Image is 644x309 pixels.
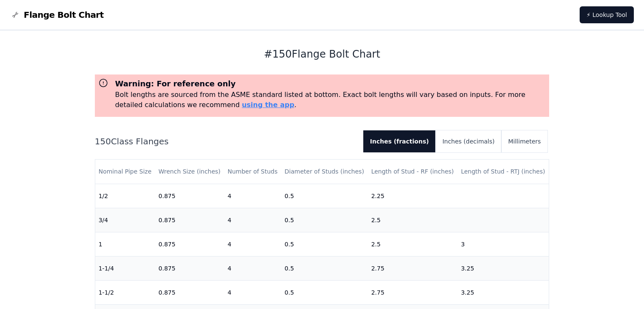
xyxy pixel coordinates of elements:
th: Length of Stud - RTJ (inches) [458,160,549,184]
td: 1-1/2 [95,280,155,304]
td: 3/4 [95,208,155,232]
img: Flange Bolt Chart Logo [10,10,20,20]
button: Inches (fractions) [363,130,436,152]
td: 0.5 [281,184,368,208]
th: Length of Stud - RF (inches) [368,160,458,184]
td: 0.5 [281,208,368,232]
th: Wrench Size (inches) [155,160,224,184]
h2: 150 Class Flanges [95,135,357,147]
td: 0.5 [281,232,368,256]
h1: # 150 Flange Bolt Chart [95,47,550,61]
th: Number of Studs [224,160,281,184]
td: 2.5 [368,208,458,232]
span: Flange Bolt Chart [24,9,104,21]
td: 2.25 [368,184,458,208]
td: 0.875 [155,184,224,208]
td: 4 [224,232,281,256]
button: Millimeters [501,130,547,152]
td: 3.25 [458,256,549,280]
td: 2.75 [368,280,458,304]
td: 0.875 [155,256,224,280]
td: 0.5 [281,280,368,304]
td: 1 [95,232,155,256]
td: 1-1/4 [95,256,155,280]
td: 4 [224,208,281,232]
a: ⚡ Lookup Tool [580,6,634,23]
td: 0.5 [281,256,368,280]
td: 2.5 [368,232,458,256]
td: 0.875 [155,208,224,232]
p: Bolt lengths are sourced from the ASME standard listed at bottom. Exact bolt lengths will vary ba... [115,90,546,110]
td: 1/2 [95,184,155,208]
td: 4 [224,184,281,208]
td: 4 [224,280,281,304]
a: Flange Bolt Chart LogoFlange Bolt Chart [10,9,104,21]
td: 3 [458,232,549,256]
td: 2.75 [368,256,458,280]
td: 4 [224,256,281,280]
a: using the app [242,101,294,109]
th: Nominal Pipe Size [95,160,155,184]
h3: Warning: For reference only [115,78,546,90]
td: 3.25 [458,280,549,304]
button: Inches (decimals) [436,130,501,152]
th: Diameter of Studs (inches) [281,160,368,184]
td: 0.875 [155,232,224,256]
td: 0.875 [155,280,224,304]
